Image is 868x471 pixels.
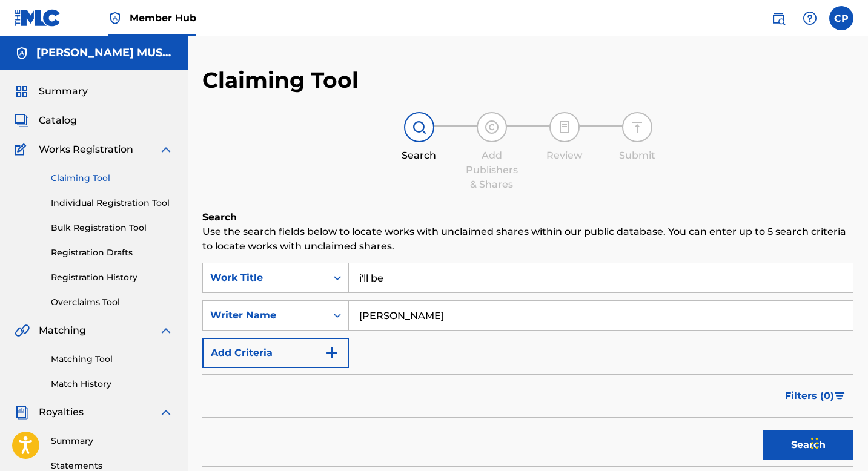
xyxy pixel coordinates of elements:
[15,405,29,420] img: Royalties
[39,113,77,128] span: Catalog
[202,338,349,368] button: Add Criteria
[39,142,133,157] span: Works Registration
[51,222,173,234] a: Bulk Registration Tool
[51,271,173,284] a: Registration History
[39,323,86,338] span: Matching
[766,6,790,30] a: Public Search
[389,148,449,163] div: Search
[39,84,88,99] span: Summary
[51,172,173,185] a: Claiming Tool
[108,11,122,25] img: Top Rightsholder
[159,405,173,420] img: expand
[412,120,426,134] img: step indicator icon for Search
[51,296,173,309] a: Overclaims Tool
[210,271,319,285] div: Work Title
[36,46,173,60] h5: CEDRIC WAYDE MUSIC
[771,11,786,25] img: search
[15,9,61,27] img: MLC Logo
[15,46,29,61] img: Accounts
[15,84,29,99] img: Summary
[15,84,88,99] a: SummarySummary
[325,346,339,360] img: 9d2ae6d4665cec9f34b9.svg
[15,142,30,157] img: Works Registration
[51,353,173,366] a: Matching Tool
[803,11,817,25] img: help
[811,425,818,461] div: Drag
[51,197,173,209] a: Individual Registration Tool
[202,225,853,254] p: Use the search fields below to locate works with unclaimed shares within our public database. You...
[202,210,853,225] h6: Search
[798,6,822,30] div: Help
[785,389,834,403] span: Filters ( 0 )
[15,323,30,338] img: Matching
[202,263,853,466] form: Search Form
[485,120,499,134] img: step indicator icon for Add Publishers & Shares
[15,113,29,128] img: Catalog
[39,405,84,420] span: Royalties
[15,113,77,128] a: CatalogCatalog
[51,378,173,390] a: Match History
[51,246,173,259] a: Registration Drafts
[807,413,868,471] iframe: Chat Widget
[829,6,853,30] div: User Menu
[630,120,644,134] img: step indicator icon for Submit
[202,67,359,94] h2: Claiming Tool
[210,308,319,323] div: Writer Name
[130,11,196,25] span: Member Hub
[607,148,668,163] div: Submit
[51,435,173,447] a: Summary
[159,323,173,338] img: expand
[462,148,522,192] div: Add Publishers & Shares
[778,381,853,411] button: Filters (0)
[557,120,572,134] img: step indicator icon for Review
[159,142,173,157] img: expand
[534,148,595,163] div: Review
[763,430,853,460] button: Search
[834,298,868,396] iframe: Resource Center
